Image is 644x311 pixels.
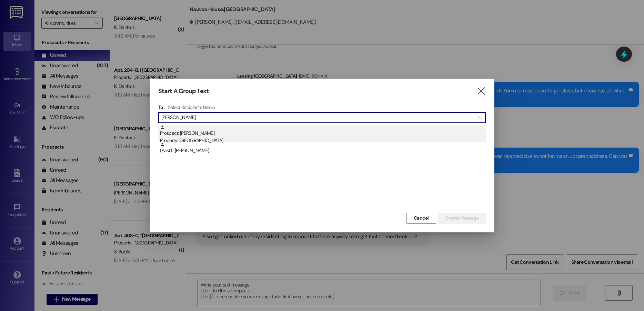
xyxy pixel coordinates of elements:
i:  [478,115,482,120]
h3: Start A Group Text [158,87,209,95]
div: Prospect: [PERSON_NAME] [160,125,486,144]
span: Cancel [414,214,429,222]
button: Create Message [438,213,486,224]
input: Search for any contact or apartment [161,113,474,122]
h4: Select Recipients Below [168,104,215,110]
div: (Past) : [PERSON_NAME] [160,142,486,154]
div: Prospect: [PERSON_NAME]Property: [GEOGRAPHIC_DATA] [158,125,486,142]
button: Cancel [406,213,436,224]
button: Clear text [474,112,485,123]
div: (Past) : [PERSON_NAME] [158,142,486,159]
h3: To: [158,104,164,110]
i:  [476,88,486,95]
span: Create Message [445,214,479,222]
div: Property: [GEOGRAPHIC_DATA] [160,137,486,144]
